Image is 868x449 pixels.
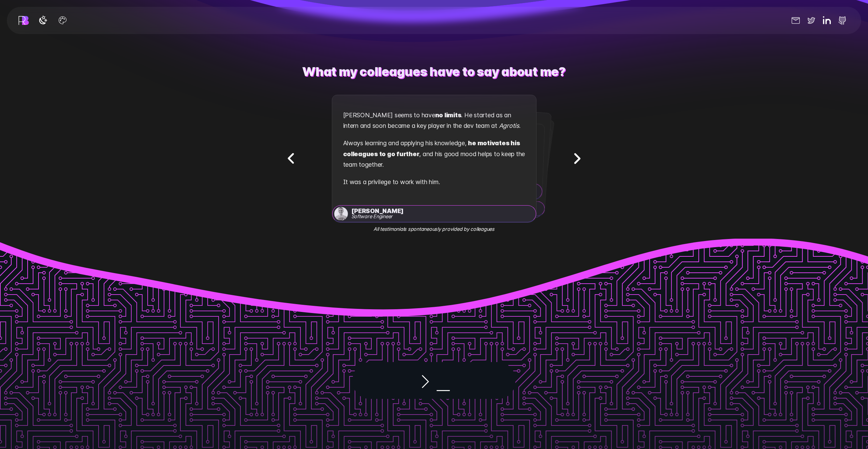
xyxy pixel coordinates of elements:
[373,225,495,233] em: All testimonials spontaneously provided by colleagues
[566,148,588,169] button: Next testimonial
[343,177,525,190] p: It was a privilege to work with him.
[343,139,520,157] strong: he motivates his colleagues to go further
[416,359,434,402] span: >
[343,138,525,173] p: Always learning and applying his knowledge, , and his good mood helps to keep the team together.
[281,148,302,169] button: Previous testimonial
[499,122,519,129] em: Agrotis
[343,110,525,134] p: [PERSON_NAME] seems to have . He started as an intern and soon became a key player in the dev tea...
